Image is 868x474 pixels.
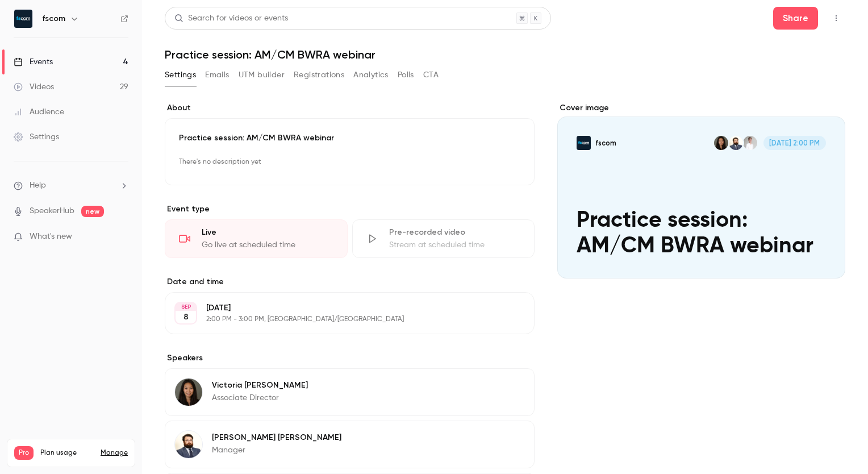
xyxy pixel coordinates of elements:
div: LiveGo live at scheduled time [165,219,348,258]
button: Share [773,7,818,30]
p: Event type [165,203,535,215]
section: Cover image [557,102,845,278]
span: Help [30,180,46,192]
button: UTM builder [239,66,285,84]
div: Stream at scheduled time [389,239,521,251]
p: 2:00 PM - 3:00 PM, [GEOGRAPHIC_DATA]/[GEOGRAPHIC_DATA] [206,315,474,324]
div: SEP [176,303,196,311]
div: Events [14,56,53,68]
div: Videos [14,81,54,93]
p: 8 [183,311,189,323]
a: Manage [101,448,128,458]
p: Manager [212,444,341,456]
button: Analytics [353,66,389,84]
div: Pre-recorded video [389,227,521,238]
p: Associate Director [212,392,308,404]
li: help-dropdown-opener [14,180,128,192]
img: Charles McGillivary [175,431,202,458]
p: Victoria [PERSON_NAME] [212,380,308,391]
div: Go live at scheduled time [202,239,333,251]
a: SpeakerHub [30,205,74,217]
h6: fscom [42,13,65,24]
iframe: Noticeable Trigger [115,232,128,242]
label: Cover image [557,102,845,114]
span: Plan usage [40,448,94,458]
div: Victoria NgVictoria [PERSON_NAME]Associate Director [165,368,535,416]
div: Charles McGillivary[PERSON_NAME] [PERSON_NAME]Manager [165,421,535,468]
span: new [81,206,104,217]
button: Polls [398,66,414,84]
img: fscom [14,10,32,28]
button: CTA [423,66,439,84]
div: Audience [14,106,64,118]
span: What's new [30,231,72,243]
label: Speakers [165,352,535,364]
p: [PERSON_NAME] [PERSON_NAME] [212,432,341,443]
div: Live [202,227,333,238]
p: [DATE] [206,302,474,314]
div: Search for videos or events [174,13,288,24]
p: There's no description yet [179,153,520,171]
button: Emails [205,66,229,84]
label: About [165,102,535,114]
div: Pre-recorded videoStream at scheduled time [352,219,535,258]
p: Practice session: AM/CM BWRA webinar [179,132,520,144]
button: Settings [165,66,196,84]
button: Registrations [294,66,344,84]
span: Pro [14,446,34,460]
img: Victoria Ng [175,379,202,406]
h1: Practice session: AM/CM BWRA webinar [165,48,845,61]
div: Settings [14,131,59,143]
label: Date and time [165,276,535,288]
